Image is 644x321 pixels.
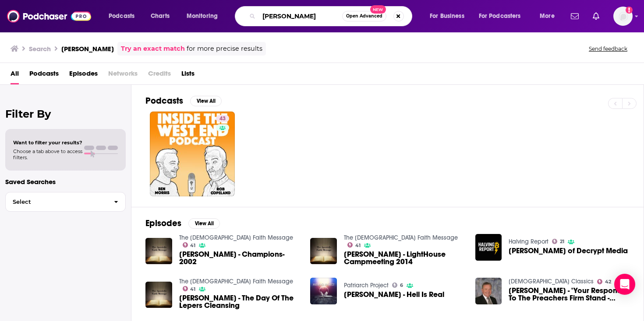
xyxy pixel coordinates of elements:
a: 21 [552,239,564,244]
a: 43 [150,112,235,196]
a: Tim Copeland - "Your Response To The Preachers Firm Stand - Audio [509,287,630,302]
span: Monitoring [187,10,218,22]
button: View All [188,218,220,229]
span: 41 [190,287,195,291]
button: Send feedback [586,45,630,52]
span: [PERSON_NAME] - "Your Response To The Preachers Firm Stand - Audio [509,287,630,302]
a: Try an exact match [121,44,185,54]
a: 42 [597,279,611,284]
span: [PERSON_NAME] of Decrypt Media [509,247,628,255]
button: open menu [180,9,229,23]
span: Networks [108,66,138,84]
span: More [540,10,555,22]
span: For Podcasters [479,10,521,22]
a: All [11,66,19,84]
span: [PERSON_NAME] - LightHouse Campmeeting 2014 [344,251,465,265]
a: Rev Tim Copeland - LightHouse Campmeeting 2014 [344,251,465,265]
img: Rev. Tim Copeland - Champions- 2002 [145,238,172,265]
span: Logged in as melrosepr [613,7,633,26]
a: Tim Copeland of Decrypt Media [509,247,628,255]
span: New [370,5,386,14]
a: The Apostolic Faith Message [344,234,458,241]
span: 43 [219,115,226,123]
p: Saved Searches [5,178,126,186]
a: 41 [347,242,361,248]
span: Choose a tab above to access filters. [13,148,82,160]
a: Patriarch Project [344,282,389,289]
div: Open Intercom Messenger [614,274,635,295]
a: EpisodesView All [145,218,220,229]
span: Open Advanced [346,14,382,18]
a: Episodes [69,66,98,84]
img: User Profile [613,7,633,26]
img: Tim Copeland of Decrypt Media [475,234,502,261]
a: Apostolic Classics [509,278,594,285]
img: Rev Tim Copeland - LightHouse Campmeeting 2014 [310,238,337,265]
a: Show notifications dropdown [567,9,582,24]
img: Podchaser - Follow, Share and Rate Podcasts [7,8,91,24]
button: Open AdvancedNew [342,11,386,21]
button: open menu [424,9,475,23]
span: Select [6,199,107,205]
a: Lists [181,66,195,84]
button: open menu [534,9,566,23]
h2: Filter By [5,108,126,120]
span: [PERSON_NAME] - Hell Is Real [344,291,444,298]
a: Show notifications dropdown [589,9,603,24]
h2: Episodes [145,218,181,229]
span: Credits [148,66,171,84]
span: for more precise results [187,44,262,54]
a: 41 [183,242,196,248]
span: Podcasts [109,10,134,22]
button: Select [5,192,126,212]
span: Want to filter your results? [13,140,82,146]
input: Search podcasts, credits, & more... [259,9,342,23]
button: open menu [103,9,146,23]
span: 41 [190,244,195,248]
a: PodcastsView All [145,95,222,106]
a: Podcasts [29,66,59,84]
svg: Add a profile image [626,7,633,14]
h2: Podcasts [145,95,183,106]
a: 43 [216,115,229,122]
span: 41 [355,244,361,248]
a: Rev. Tim Copeland - Champions- 2002 [179,251,300,265]
span: Charts [151,10,170,22]
img: Rev. Tim Copeland - The Day Of The Lepers Cleansing [145,282,172,308]
span: 42 [605,280,611,284]
span: [PERSON_NAME] - The Day Of The Lepers Cleansing [179,294,300,309]
div: Search podcasts, credits, & more... [243,6,421,26]
img: Tim Copeland - "Your Response To The Preachers Firm Stand - Audio [475,278,502,304]
a: 6 [392,283,403,288]
button: open menu [473,9,534,23]
a: Rev. Tim Copeland - The Day Of The Lepers Cleansing [179,294,300,309]
h3: [PERSON_NAME] [61,45,114,53]
a: The Apostolic Faith Message [179,234,293,241]
h3: Search [29,45,51,53]
span: [PERSON_NAME] - Champions- 2002 [179,251,300,265]
span: 21 [560,240,564,244]
span: 6 [400,283,403,287]
a: The Apostolic Faith Message [179,278,293,285]
a: Charts [145,9,175,23]
a: 41 [183,286,196,291]
button: View All [190,96,222,106]
button: Show profile menu [613,7,633,26]
a: Tim Copeland - Hell Is Real [344,291,444,298]
img: Tim Copeland - Hell Is Real [310,278,337,304]
span: For Business [430,10,464,22]
a: Halving Report [509,238,548,245]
